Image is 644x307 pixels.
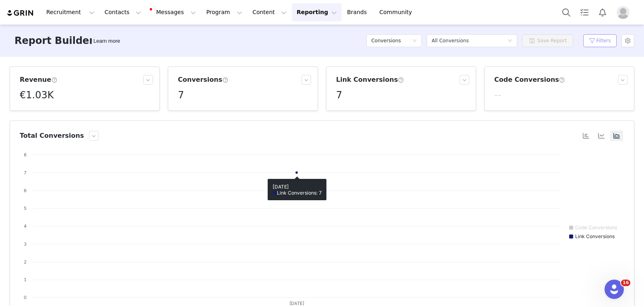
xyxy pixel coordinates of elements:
h5: 7 [336,88,342,102]
button: Search [557,3,575,21]
a: Tasks [576,3,593,21]
button: Recruitment [41,3,99,21]
text: 0 [24,295,27,300]
text: 6 [24,188,27,193]
button: Content [248,3,291,21]
div: All Conversions [431,35,469,47]
h5: -- [494,88,501,102]
iframe: Intercom live chat [605,280,624,299]
button: Messages [147,3,201,21]
button: Save Report [522,34,573,47]
a: Brands [342,3,374,21]
h3: Conversions [178,75,228,85]
text: 1 [24,277,27,282]
i: icon: down [508,38,512,44]
text: Code Conversions [575,224,617,230]
text: 5 [24,205,27,211]
a: Community [375,3,421,21]
text: 4 [24,223,27,229]
div: Tooltip anchor [92,37,122,45]
h5: €1.03K [20,88,54,102]
text: [DATE] [289,301,304,306]
h5: 7 [178,88,184,102]
text: 3 [24,241,27,247]
i: icon: down [412,38,417,44]
text: 8 [24,152,27,158]
h3: Report Builder [14,33,94,48]
text: Link Conversions [575,233,615,239]
button: Profile [612,6,638,19]
h5: Conversions [371,35,401,47]
h3: Total Conversions [20,131,84,141]
button: Reporting [292,3,342,21]
button: Program [201,3,247,21]
text: 2 [24,259,27,265]
h3: Code Conversions [494,75,565,85]
text: 7 [24,170,27,176]
button: Notifications [594,3,611,21]
span: 16 [621,280,630,286]
h3: Link Conversions [336,75,404,85]
img: placeholder-profile.jpg [617,6,630,19]
button: Contacts [100,3,146,21]
img: grin logo [6,9,35,17]
h3: Revenue [20,75,57,85]
button: Filters [583,34,617,47]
